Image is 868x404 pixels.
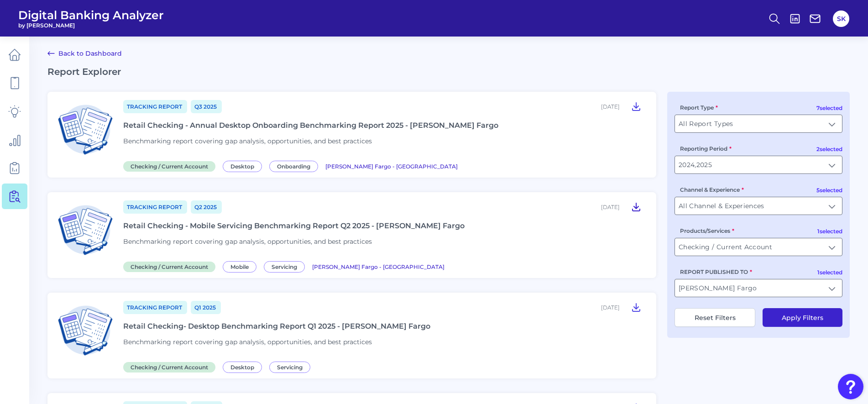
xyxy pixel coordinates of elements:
a: Tracking Report [123,301,187,314]
span: Benchmarking report covering gap analysis, opportunities, and best practices [123,338,372,346]
a: Desktop [223,362,266,371]
a: Q2 2025 [191,200,222,214]
a: [PERSON_NAME] Fargo - [GEOGRAPHIC_DATA] [325,162,458,170]
a: Checking / Current Account [123,262,219,271]
button: Retail Checking- Desktop Benchmarking Report Q1 2025 - Wells Fargo [627,300,645,315]
label: Reporting Period [680,145,732,152]
a: Checking / Current Account [123,162,219,170]
div: Retail Checking - Mobile Servicing Benchmarking Report Q2 2025 - [PERSON_NAME] Fargo [123,221,465,230]
span: Desktop [223,161,262,172]
a: Q3 2025 [191,100,222,113]
span: Servicing [269,362,310,373]
label: Report Type [680,104,718,111]
button: Retail Checking - Annual Desktop Onboarding Benchmarking Report 2025 - Wells Fargo [627,99,645,114]
button: SK [833,10,849,27]
span: Mobile [223,261,256,273]
span: Checking / Current Account [123,161,215,172]
span: Benchmarking report covering gap analysis, opportunities, and best practices [123,137,372,145]
img: Checking / Current Account [55,300,116,361]
a: Tracking Report [123,200,187,214]
a: [PERSON_NAME] Fargo - [GEOGRAPHIC_DATA] [312,262,444,271]
span: by [PERSON_NAME] [18,22,164,29]
button: Reset Filters [675,308,755,327]
a: Onboarding [269,162,322,170]
span: Onboarding [269,161,318,172]
a: Servicing [264,262,309,271]
a: Back to Dashboard [47,48,122,59]
span: Checking / Current Account [123,262,215,272]
span: [PERSON_NAME] Fargo - [GEOGRAPHIC_DATA] [312,263,444,270]
a: Servicing [269,362,314,371]
span: Desktop [223,362,262,373]
div: [DATE] [601,103,620,110]
div: [DATE] [601,304,620,311]
span: [PERSON_NAME] Fargo - [GEOGRAPHIC_DATA] [325,163,458,170]
span: Checking / Current Account [123,362,215,373]
a: Tracking Report [123,100,187,113]
button: Open Resource Center [838,374,863,399]
span: Servicing [264,261,305,273]
a: Q1 2025 [191,301,221,314]
label: Products/Services [680,227,734,234]
h2: Report Explorer [47,66,850,77]
img: Checking / Current Account [55,99,116,160]
a: Mobile [223,262,260,271]
div: Retail Checking - Annual Desktop Onboarding Benchmarking Report 2025 - [PERSON_NAME] Fargo [123,121,498,130]
button: Apply Filters [763,308,842,327]
a: Checking / Current Account [123,362,219,371]
div: Retail Checking- Desktop Benchmarking Report Q1 2025 - [PERSON_NAME] Fargo [123,322,430,331]
label: Channel & Experience [680,186,744,193]
img: Checking / Current Account [55,199,116,261]
span: Benchmarking report covering gap analysis, opportunities, and best practices [123,237,372,246]
span: Digital Banking Analyzer [18,8,164,22]
div: [DATE] [601,204,620,210]
a: Desktop [223,162,266,170]
button: Retail Checking - Mobile Servicing Benchmarking Report Q2 2025 - Wells Fargo [627,199,645,214]
label: REPORT PUBLISHED TO [680,268,752,275]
